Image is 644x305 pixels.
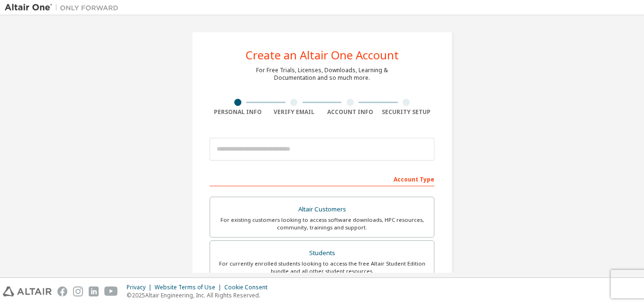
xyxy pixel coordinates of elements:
[216,216,428,231] div: For existing customers looking to access software downloads, HPC resources, community, trainings ...
[155,284,224,291] div: Website Terms of Use
[210,171,434,186] div: Account Type
[216,247,428,260] div: Students
[216,203,428,216] div: Altair Customers
[57,286,67,296] img: facebook.svg
[104,286,118,296] img: youtube.svg
[73,286,83,296] img: instagram.svg
[224,284,273,291] div: Cookie Consent
[256,67,388,82] div: For Free Trials, Licenses, Downloads, Learning & Documentation and so much more.
[216,260,428,275] div: For currently enrolled students looking to access the free Altair Student Edition bundle and all ...
[127,284,155,291] div: Privacy
[210,108,266,116] div: Personal Info
[3,286,52,296] img: altair_logo.svg
[127,291,273,299] p: © 2025 Altair Engineering, Inc. All Rights Reserved.
[378,108,435,116] div: Security Setup
[266,108,322,116] div: Verify Email
[89,286,99,296] img: linkedin.svg
[5,3,123,12] img: Altair One
[322,108,378,116] div: Account Info
[246,49,399,61] div: Create an Altair One Account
